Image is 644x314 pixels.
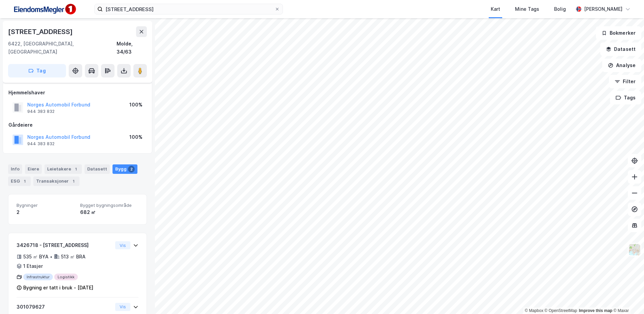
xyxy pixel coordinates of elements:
[21,178,28,185] div: 1
[11,2,78,17] img: F4PB6Px+NJ5v8B7XTbfpPpyloAAAAASUVORK5CYII=
[70,178,77,185] div: 1
[103,4,275,14] input: Søk på adresse, matrikkel, gårdeiere, leietakere eller personer
[80,202,138,208] span: Bygget bygningsområde
[8,89,147,97] div: Hjemmelshaver
[8,40,117,56] div: 6422, [GEOGRAPHIC_DATA], [GEOGRAPHIC_DATA]
[27,109,55,114] div: 944 383 832
[25,164,42,174] div: Eiere
[610,91,641,104] button: Tags
[23,284,93,292] div: Bygning er tatt i bruk - [DATE]
[8,121,147,129] div: Gårdeiere
[129,101,142,109] div: 100%
[33,177,79,186] div: Transaksjoner
[112,164,137,174] div: Bygg
[72,166,79,172] div: 1
[602,59,641,72] button: Analyse
[128,166,135,172] div: 2
[115,241,130,249] button: Vis
[628,243,641,256] img: Z
[17,202,75,208] span: Bygninger
[491,5,500,13] div: Kart
[525,308,543,313] a: Mapbox
[85,164,110,174] div: Datasett
[50,254,53,259] div: •
[44,164,82,174] div: Leietakere
[8,26,74,37] div: [STREET_ADDRESS]
[27,141,55,147] div: 944 383 832
[129,133,142,141] div: 100%
[610,282,644,314] div: Kontrollprogram for chat
[610,282,644,314] iframe: Chat Widget
[596,26,641,40] button: Bokmerker
[17,303,112,311] div: 301079627
[23,262,43,270] div: 1 Etasjer
[545,308,577,313] a: OpenStreetMap
[579,308,612,313] a: Improve this map
[515,5,539,13] div: Mine Tags
[17,241,112,249] div: 3426718 - [STREET_ADDRESS]
[584,5,622,13] div: [PERSON_NAME]
[600,42,641,56] button: Datasett
[61,253,86,261] div: 513 ㎡ BRA
[8,64,66,77] button: Tag
[117,40,147,56] div: Molde, 34/63
[8,177,31,186] div: ESG
[609,75,641,88] button: Filter
[8,164,22,174] div: Info
[115,303,130,311] button: Vis
[23,253,49,261] div: 535 ㎡ BYA
[17,208,75,216] div: 2
[80,208,138,216] div: 682 ㎡
[554,5,566,13] div: Bolig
